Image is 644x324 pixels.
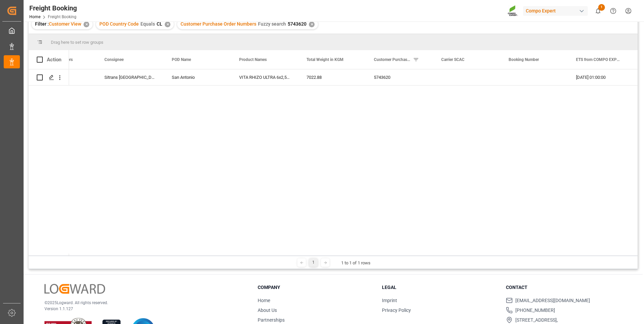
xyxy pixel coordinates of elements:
[47,57,61,63] div: Action
[307,57,344,62] span: Total Weight in KGM
[598,4,605,11] span: 1
[164,69,231,85] div: San Antonio
[258,298,270,303] a: Home
[258,284,374,291] h3: Company
[258,307,277,313] a: About Us
[165,22,170,27] div: ✕
[29,14,40,19] a: Home
[366,69,433,85] div: 5743620
[590,3,606,19] button: show 1 new notifications
[104,57,124,62] span: Consignee
[239,57,267,62] span: Product Names
[99,21,139,27] span: POD Country Code
[374,57,410,62] span: Customer Purchase Order Numbers
[140,21,155,27] span: Equals
[523,6,588,16] div: Compo Expert
[231,69,298,85] div: VITA RHIZO ULTRA 6x2,5L (x48) [PERSON_NAME] Rhizo Ultra 10L (x60) CL MTO
[382,298,397,303] a: Imprint
[258,317,285,323] a: Partnerships
[44,306,241,312] p: Version 1.1.127
[298,69,366,85] div: 7022.88
[509,57,539,62] span: Booking Number
[606,3,621,19] button: Help Center
[49,21,81,27] span: Customer View
[172,57,191,62] span: POD Name
[515,297,590,304] span: [EMAIL_ADDRESS][DOMAIN_NAME]
[441,57,464,62] span: Carrier SCAC
[84,22,89,27] div: ✕
[44,284,105,294] img: Logward Logo
[157,21,162,27] span: CL
[382,307,411,313] a: Privacy Policy
[309,258,318,267] div: 1
[506,284,622,291] h3: Contact
[29,69,69,86] div: Press SPACE to select this row.
[51,40,103,45] span: Drag here to set row groups
[258,21,286,27] span: Fuzzy search
[96,69,164,85] div: Sitrans [GEOGRAPHIC_DATA]
[523,4,590,17] button: Compo Expert
[29,3,77,13] div: Freight Booking
[568,69,635,85] div: [DATE] 01:00:00
[288,21,307,27] span: 5743620
[515,307,555,314] span: [PHONE_NUMBER]
[35,21,49,27] span: Filter :
[508,5,518,17] img: Screenshot%202023-09-29%20at%2010.02.21.png_1712312052.png
[576,57,621,62] span: ETS from COMPO EXPERT
[44,300,241,306] p: © 2025 Logward. All rights reserved.
[309,22,315,27] div: ✕
[341,260,371,266] div: 1 to 1 of 1 rows
[382,284,498,291] h3: Legal
[181,21,256,27] span: Customer Purchase Order Numbers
